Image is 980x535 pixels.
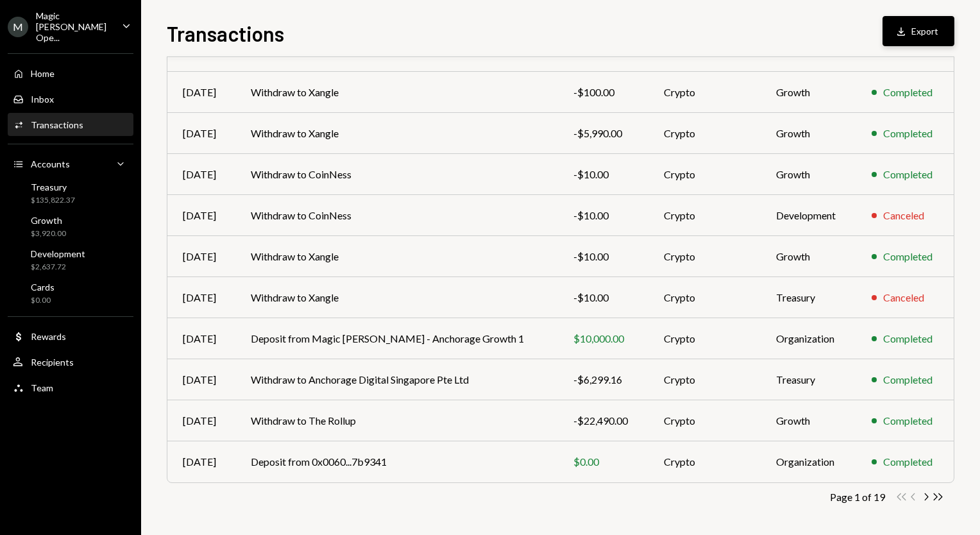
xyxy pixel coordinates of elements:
[8,244,133,275] a: Development$2,637.72
[183,372,220,387] div: [DATE]
[761,236,857,277] td: Growth
[167,21,284,46] h1: Transactions
[573,167,633,182] div: -$10.00
[36,10,112,43] div: Magic [PERSON_NAME] Ope...
[31,295,55,306] div: $0.00
[761,277,857,318] td: Treasury
[573,290,633,305] div: -$10.00
[8,376,133,399] a: Team
[648,441,760,482] td: Crypto
[31,119,83,130] div: Transactions
[235,277,558,318] td: Withdraw to Xangle
[31,331,66,342] div: Rewards
[883,167,933,182] div: Completed
[573,331,633,346] div: $10,000.00
[883,208,924,223] div: Canceled
[8,350,133,373] a: Recipients
[648,277,760,318] td: Crypto
[183,454,220,470] div: [DATE]
[761,359,857,400] td: Treasury
[31,282,55,293] div: Cards
[573,249,633,264] div: -$10.00
[648,318,760,359] td: Crypto
[183,413,220,429] div: [DATE]
[183,126,220,141] div: [DATE]
[235,236,558,277] td: Withdraw to Xangle
[8,211,133,242] a: Growth$3,920.00
[883,372,933,387] div: Completed
[31,195,75,206] div: $135,822.37
[648,359,760,400] td: Crypto
[830,491,885,503] div: Page 1 of 19
[883,454,933,470] div: Completed
[648,154,760,195] td: Crypto
[761,441,857,482] td: Organization
[883,126,933,141] div: Completed
[31,158,70,169] div: Accounts
[235,441,558,482] td: Deposit from 0x0060...7b9341
[235,195,558,236] td: Withdraw to CoinNess
[31,68,55,79] div: Home
[235,154,558,195] td: Withdraw to CoinNess
[235,400,558,441] td: Withdraw to The Rollup
[648,195,760,236] td: Crypto
[761,195,857,236] td: Development
[31,228,66,239] div: $3,920.00
[8,113,133,136] a: Transactions
[648,113,760,154] td: Crypto
[761,72,857,113] td: Growth
[573,372,633,387] div: -$6,299.16
[573,126,633,141] div: -$5,990.00
[183,249,220,264] div: [DATE]
[8,17,28,37] div: M
[31,357,74,368] div: Recipients
[31,94,54,105] div: Inbox
[8,325,133,348] a: Rewards
[8,87,133,110] a: Inbox
[235,318,558,359] td: Deposit from Magic [PERSON_NAME] - Anchorage Growth 1
[573,208,633,223] div: -$10.00
[883,290,924,305] div: Canceled
[648,72,760,113] td: Crypto
[761,113,857,154] td: Growth
[8,152,133,175] a: Accounts
[883,331,933,346] div: Completed
[235,113,558,154] td: Withdraw to Xangle
[761,154,857,195] td: Growth
[183,208,220,223] div: [DATE]
[31,262,85,273] div: $2,637.72
[883,16,954,46] button: Export
[8,62,133,85] a: Home
[183,331,220,346] div: [DATE]
[883,249,933,264] div: Completed
[183,167,220,182] div: [DATE]
[648,236,760,277] td: Crypto
[573,413,633,429] div: -$22,490.00
[31,248,85,259] div: Development
[8,278,133,309] a: Cards$0.00
[573,85,633,100] div: -$100.00
[573,454,633,470] div: $0.00
[883,85,933,100] div: Completed
[183,290,220,305] div: [DATE]
[31,215,66,226] div: Growth
[761,400,857,441] td: Growth
[235,72,558,113] td: Withdraw to Xangle
[183,85,220,100] div: [DATE]
[883,413,933,429] div: Completed
[31,382,53,393] div: Team
[761,318,857,359] td: Organization
[648,400,760,441] td: Crypto
[8,178,133,208] a: Treasury$135,822.37
[31,182,75,192] div: Treasury
[235,359,558,400] td: Withdraw to Anchorage Digital Singapore Pte Ltd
